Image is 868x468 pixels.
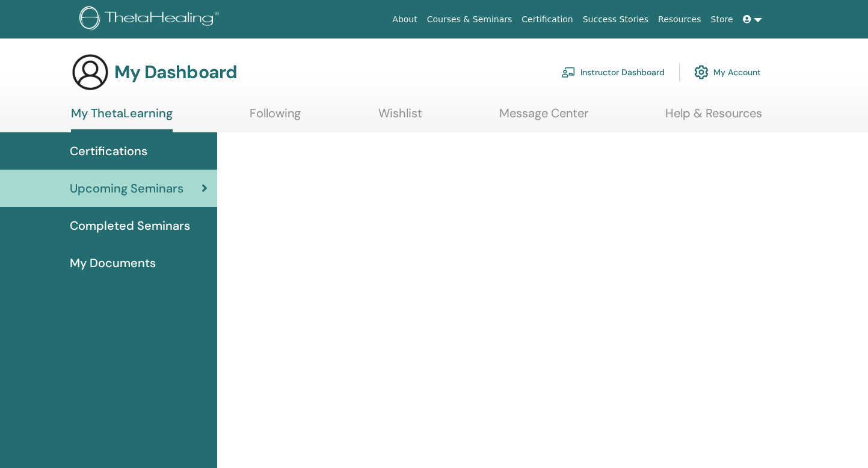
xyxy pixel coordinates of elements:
[561,59,665,85] a: Instructor Dashboard
[70,217,190,235] span: Completed Seminars
[694,62,709,82] img: cog.svg
[70,254,156,272] span: My Documents
[71,106,173,132] a: My ThetaLearning
[653,8,706,31] a: Resources
[517,8,577,31] a: Certification
[79,6,223,33] img: logo.png
[706,8,738,31] a: Store
[114,61,237,83] h3: My Dashboard
[378,106,422,129] a: Wishlist
[70,142,147,160] span: Certifications
[578,8,653,31] a: Success Stories
[71,53,109,91] img: generic-user-icon.jpg
[250,106,301,129] a: Following
[387,8,422,31] a: About
[70,179,183,197] span: Upcoming Seminars
[499,106,588,129] a: Message Center
[694,59,761,85] a: My Account
[422,8,517,31] a: Courses & Seminars
[665,106,762,129] a: Help & Resources
[561,67,576,78] img: chalkboard-teacher.svg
